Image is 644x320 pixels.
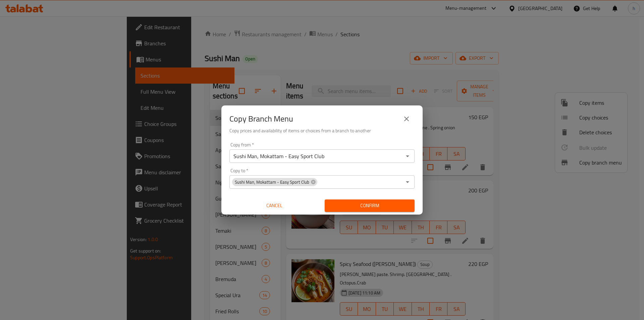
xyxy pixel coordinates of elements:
span: Sushi Man, Mokattam - Easy Sport Club [232,179,312,185]
div: Sushi Man, Mokattam - Easy Sport Club [232,178,317,186]
button: close [398,111,415,127]
button: Open [403,151,412,161]
span: Cancel [232,201,317,210]
h2: Copy Branch Menu [229,113,293,124]
button: Open [403,177,412,187]
button: Confirm [325,199,415,212]
button: Cancel [229,199,319,212]
span: Confirm [330,201,409,210]
h6: Copy prices and availability of items or choices from a branch to another [229,127,415,134]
